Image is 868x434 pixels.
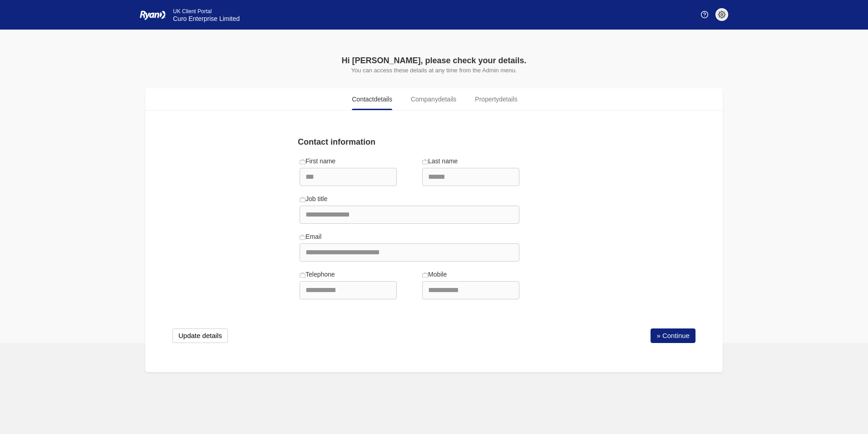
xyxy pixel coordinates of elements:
span: Property [475,95,517,104]
label: First name [300,156,335,166]
label: Job title [300,194,327,204]
img: Help [701,11,708,18]
label: Telephone [300,270,335,279]
label: Mobile [422,270,447,279]
div: Hi [PERSON_NAME], please check your details. [243,55,625,67]
label: Email [300,232,321,242]
img: settings [718,11,725,18]
span: Curo Enterprise Limited [173,15,240,22]
span: details [499,96,517,103]
span: UK Client Portal [173,8,212,15]
a: Companydetails [403,88,464,110]
a: Contactdetails [344,88,400,110]
p: You can access these details at any time from the Admin menu. [243,67,625,74]
span: details [374,96,392,103]
button: Update details [173,328,228,343]
div: Contact information [292,136,527,148]
span: Company [411,95,456,104]
a: » Continue [651,328,695,343]
span: details [438,96,456,103]
label: Last name [422,156,458,166]
a: Propertydetails [467,88,525,110]
span: Contact [352,95,392,104]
